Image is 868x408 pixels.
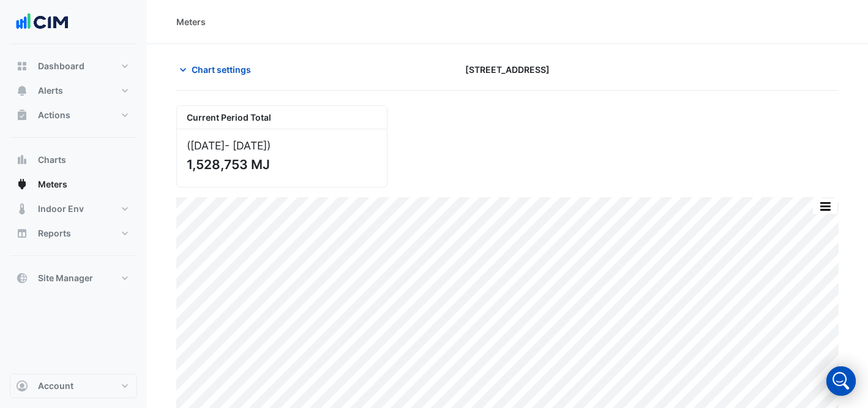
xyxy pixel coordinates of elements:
[16,60,28,72] app-icon: Dashboard
[10,374,137,398] button: Account
[16,272,28,284] app-icon: Site Manager
[16,109,28,121] app-icon: Actions
[10,103,137,127] button: Actions
[176,15,206,28] div: Meters
[38,203,84,215] span: Indoor Env
[38,380,73,392] span: Account
[38,154,66,166] span: Charts
[10,221,137,246] button: Reports
[16,227,28,240] app-icon: Reports
[38,109,70,121] span: Actions
[10,54,137,78] button: Dashboard
[38,85,63,97] span: Alerts
[16,85,28,97] app-icon: Alerts
[38,178,67,191] span: Meters
[16,203,28,215] app-icon: Indoor Env
[15,10,70,34] img: Company Logo
[10,148,137,172] button: Charts
[16,154,28,166] app-icon: Charts
[826,366,856,396] div: Open Intercom Messenger
[176,59,259,80] button: Chart settings
[38,227,71,240] span: Reports
[38,272,93,284] span: Site Manager
[813,198,837,214] button: More Options
[192,63,251,76] span: Chart settings
[10,266,137,290] button: Site Manager
[465,63,550,76] span: [STREET_ADDRESS]
[10,172,137,197] button: Meters
[10,197,137,221] button: Indoor Env
[38,60,84,72] span: Dashboard
[10,78,137,103] button: Alerts
[16,178,28,191] app-icon: Meters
